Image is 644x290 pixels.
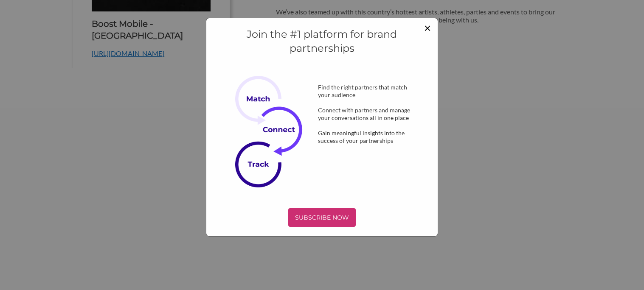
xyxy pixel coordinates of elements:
[291,211,353,224] p: SUBSCRIBE NOW
[215,27,429,56] h4: Join the #1 platform for brand partnerships
[215,208,429,227] a: SUBSCRIBE NOW
[304,84,429,99] div: Find the right partners that match your audience
[235,76,311,187] img: Subscribe Now Image
[304,129,429,145] div: Gain meaningful insights into the success of your partnerships
[304,106,429,122] div: Connect with partners and manage your conversations all in one place
[424,20,431,35] span: ×
[424,22,431,33] button: Close modal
